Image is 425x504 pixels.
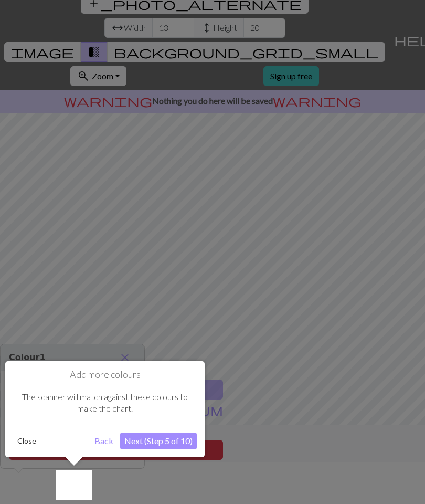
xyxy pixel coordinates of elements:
button: Back [90,433,118,449]
h1: Add more colours [13,369,197,381]
button: Close [13,433,40,449]
div: Add more colours [5,361,205,457]
button: Next (Step 5 of 10) [120,433,197,449]
div: The scanner will match against these colours to make the chart. [13,381,197,425]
